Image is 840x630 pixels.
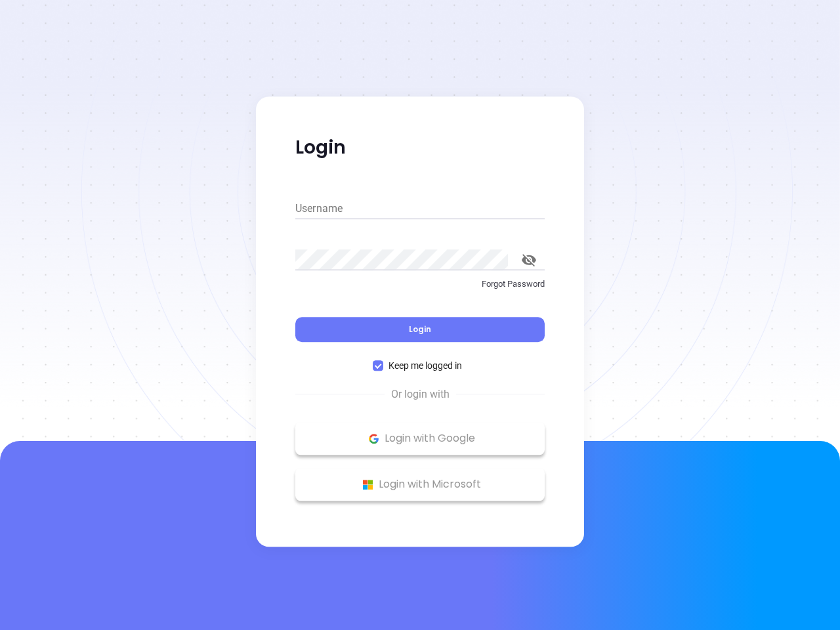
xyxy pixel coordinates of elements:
p: Login with Microsoft [302,474,538,494]
p: Login [295,136,545,159]
img: Google Logo [366,430,382,447]
img: Microsoft Logo [360,476,376,493]
p: Login with Google [302,429,538,448]
button: Microsoft Logo Login with Microsoft [295,468,545,501]
button: Google Logo Login with Google [295,422,545,455]
a: Forgot Password [295,278,545,301]
button: Login [295,317,545,342]
button: toggle password visibility [513,244,545,276]
span: Keep me logged in [383,358,467,373]
span: Or login with [385,387,456,402]
p: Forgot Password [295,278,545,291]
span: Login [409,324,431,335]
